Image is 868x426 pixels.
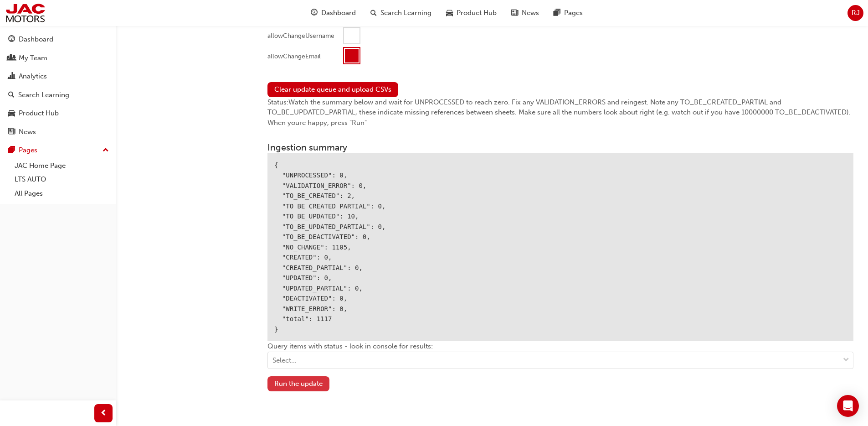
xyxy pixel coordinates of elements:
span: RJ [852,8,860,18]
span: guage-icon [8,36,15,44]
span: Search Learning [380,8,431,18]
span: Product Hub [457,8,497,18]
span: pages-icon [8,146,15,155]
div: allowChangeEmail [267,52,321,61]
button: Pages [4,142,113,159]
span: news-icon [511,7,518,19]
div: Open Intercom Messenger [837,395,859,417]
a: My Team [4,50,113,67]
a: Analytics [4,68,113,85]
div: Search Learning [18,90,69,100]
div: allowChangeUsername [267,31,334,41]
a: Search Learning [4,87,113,104]
div: Product Hub [19,108,59,119]
div: Select... [272,355,297,366]
button: RJ [847,5,863,21]
a: car-iconProduct Hub [439,4,504,22]
span: prev-icon [100,408,107,419]
a: pages-iconPages [546,4,590,22]
a: LTS AUTO [11,172,113,187]
button: Clear update queue and upload CSVs [267,82,398,97]
span: car-icon [8,109,15,118]
div: My Team [19,53,47,63]
h3: Ingestion summary [267,142,853,153]
span: down-icon [843,354,849,366]
a: All Pages [11,187,113,201]
a: News [4,124,113,140]
span: Dashboard [321,8,356,18]
span: News [522,8,539,18]
button: DashboardMy TeamAnalyticsSearch LearningProduct HubNews [4,29,113,142]
span: search-icon [370,7,377,19]
a: JAC Home Page [11,159,113,173]
div: News [19,127,36,137]
span: car-icon [446,7,453,19]
a: Dashboard [4,31,113,48]
div: Status: Watch the summary below and wait for UNPROCESSED to reach zero. Fix any VALIDATION_ERRORS... [267,97,853,128]
span: chart-icon [8,73,15,81]
span: news-icon [8,128,15,136]
span: Pages [564,8,583,18]
span: people-icon [8,54,15,62]
div: Dashboard [19,34,53,45]
span: up-icon [103,145,109,156]
a: Product Hub [4,105,113,122]
span: guage-icon [311,7,318,19]
img: jac-portal [5,3,46,23]
a: guage-iconDashboard [303,4,363,22]
div: Query items with status - look in console for results: [267,341,853,376]
div: Analytics [19,71,47,82]
span: pages-icon [554,7,560,19]
div: Pages [19,145,37,156]
button: Run the update [267,376,329,391]
a: search-iconSearch Learning [363,4,439,22]
div: { "UNPROCESSED": 0, "VALIDATION_ERROR": 0, "TO_BE_CREATED": 2, "TO_BE_CREATED_PARTIAL": 0, "TO_BE... [267,153,853,342]
a: news-iconNews [504,4,546,22]
span: search-icon [8,91,15,99]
